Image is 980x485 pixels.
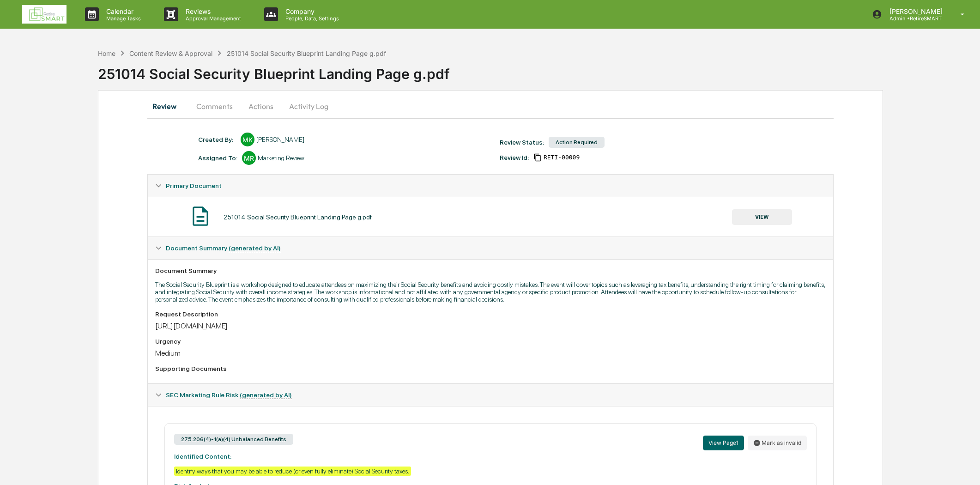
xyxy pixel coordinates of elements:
div: Primary Document [148,197,833,236]
p: Reviews [178,7,246,15]
div: Home [98,49,115,57]
button: Actions [240,95,282,117]
button: Review [147,95,189,117]
span: SEC Marketing Rule Risk [166,391,292,399]
div: [URL][DOMAIN_NAME] [155,321,825,330]
div: Document Summary (generated by AI) [148,237,833,259]
span: 7f1f5f02-960c-44e7-b241-dd09f1e5204c [544,154,580,161]
div: Medium [155,349,825,358]
p: [PERSON_NAME] [882,7,947,15]
div: Action Required [549,137,605,148]
u: (generated by AI) [240,391,292,399]
div: [PERSON_NAME] [256,136,304,143]
div: MK [241,133,254,146]
div: Urgency [155,338,825,345]
iframe: Open customer support [950,455,975,479]
div: 251014 Social Security Blueprint Landing Page g.pdf [224,213,372,221]
div: Created By: ‎ ‎ [198,136,236,143]
p: Manage Tasks [99,15,145,22]
button: Activity Log [282,95,336,117]
p: Company [278,7,344,15]
div: Supporting Documents [155,365,825,372]
div: secondary tabs example [147,95,833,117]
p: Admin • RetireSMART [882,15,947,22]
img: logo [22,5,67,24]
button: Comments [189,95,240,117]
div: Document Summary [155,267,825,274]
p: The Social Security Blueprint is a workshop designed to educate attendees on maximizing their Soc... [155,281,825,303]
div: Content Review & Approval [129,49,212,57]
strong: Identified Content: [174,453,231,460]
div: Marketing Review [258,154,304,162]
div: 251014 Social Security Blueprint Landing Page g.pdf [227,49,386,57]
div: 275.206(4)-1(a)(4) Unbalanced Benefits [174,434,293,445]
u: (generated by AI) [229,244,281,252]
div: MR [242,151,256,165]
p: Approval Management [178,15,246,22]
button: Mark as invalid [748,436,807,450]
span: Document Summary [166,244,281,252]
div: Review Status: [500,139,544,146]
img: Document Icon [189,205,212,228]
p: Calendar [99,7,145,15]
div: Review Id: [500,154,529,161]
div: Document Summary (generated by AI) [148,259,833,383]
button: View Page1 [703,436,744,450]
div: SEC Marketing Rule Risk (generated by AI) [148,384,833,406]
div: Assigned To: [198,154,237,162]
span: Primary Document [166,182,222,189]
div: 251014 Social Security Blueprint Landing Page g.pdf [98,58,980,82]
p: People, Data, Settings [278,15,344,22]
div: Request Description [155,310,825,318]
div: Primary Document [148,175,833,197]
button: VIEW [732,209,792,225]
div: Identify ways that you may be able to reduce (or even fully eliminate) Social Security taxes. [174,467,411,476]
